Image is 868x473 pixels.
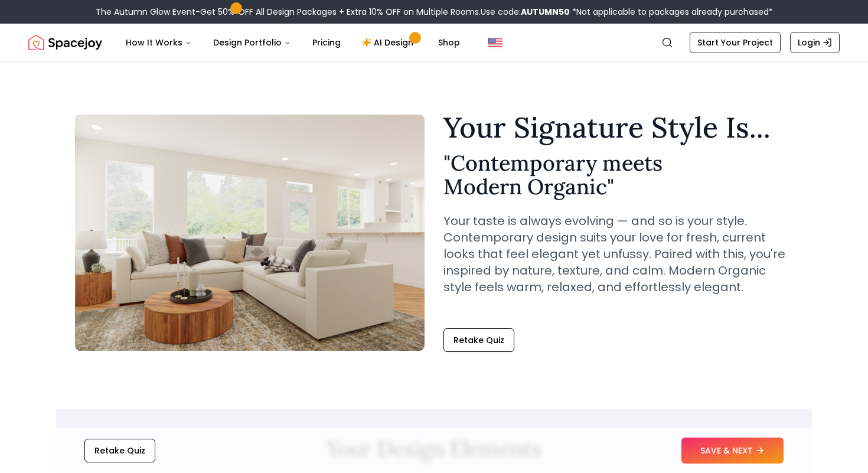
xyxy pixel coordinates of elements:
[790,32,840,53] a: Login
[443,213,793,295] p: Your taste is always evolving — and so is your style. Contemporary design suits your love for fre...
[443,113,793,142] h1: Your Signature Style Is...
[303,31,350,54] a: Pricing
[96,6,773,18] div: The Autumn Glow Event-Get 50% OFF All Design Packages + Extra 10% OFF on Multiple Rooms.
[443,328,514,352] button: Retake Quiz
[28,31,102,54] img: Spacejoy Logo
[488,35,502,50] img: United States
[570,6,773,18] span: *Not applicable to packages already purchased*
[28,31,102,54] a: Spacejoy
[681,438,784,464] button: SAVE & NEXT
[429,31,469,54] a: Shop
[443,151,793,198] h2: " Contemporary meets Modern Organic "
[116,31,201,54] button: How It Works
[353,31,426,54] a: AI Design
[690,32,781,53] a: Start Your Project
[116,31,469,54] nav: Main
[521,6,570,18] b: AUTUMN50
[204,31,301,54] button: Design Portfolio
[75,115,425,351] img: Contemporary meets Modern Organic Style Example
[481,6,570,18] span: Use code:
[28,24,840,61] nav: Global
[84,439,155,462] button: Retake Quiz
